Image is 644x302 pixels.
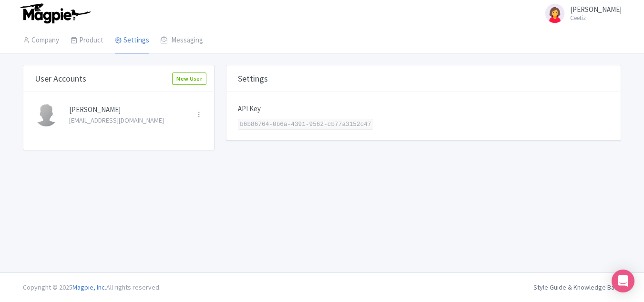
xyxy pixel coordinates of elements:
[538,2,622,25] a: [PERSON_NAME] Ceetiz
[17,282,166,292] div: Copyright © 2025 All rights reserved.
[533,283,622,292] a: Style Guide & Knowledge Base
[35,73,86,84] h3: User Accounts
[69,104,184,115] div: [PERSON_NAME]
[172,73,206,85] a: New User
[161,27,203,54] a: Messaging
[23,27,59,54] a: Company
[18,3,92,24] img: logo-ab69f6fb50320c5b225c76a69d11143b.png
[238,119,373,130] code: b6b86764-0b6a-4391-9562-cb77a3152c47
[115,27,149,54] a: Settings
[71,27,103,54] a: Product
[238,104,609,115] div: API Key
[69,115,184,125] div: [EMAIL_ADDRESS][DOMAIN_NAME]
[612,270,634,292] div: Open Intercom Messenger
[570,5,622,14] span: [PERSON_NAME]
[238,73,268,84] h3: Settings
[570,15,622,21] small: Ceetiz
[35,104,58,126] img: contact-b11cc6e953956a0c50a2f97983291f06.png
[543,2,566,25] img: avatar_key_member-9c1dde93af8b07d7383eb8b5fb890c87.png
[72,283,106,292] span: Magpie, Inc.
